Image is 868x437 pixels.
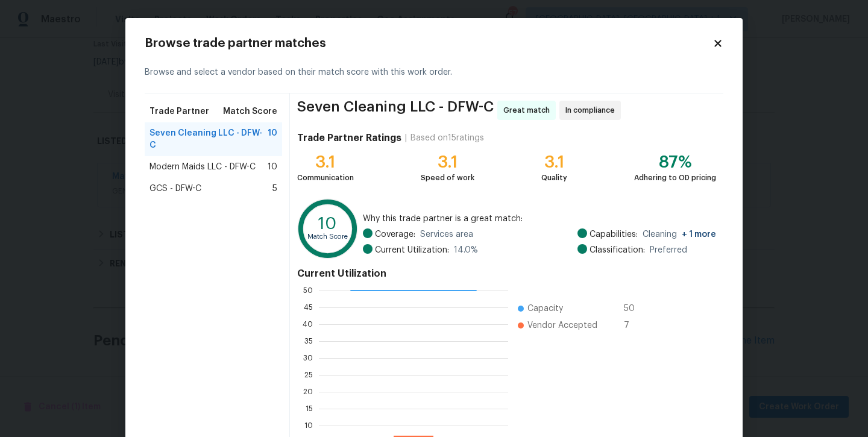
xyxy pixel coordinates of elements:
[363,213,716,225] span: Why this trade partner is a great match:
[421,172,474,184] div: Speed of work
[304,338,313,345] text: 35
[375,244,449,256] span: Current Utilization:
[541,172,567,184] div: Quality
[541,156,567,168] div: 3.1
[304,304,313,311] text: 45
[149,161,256,173] span: Modern Maids LLC - DFW-C
[590,228,638,241] span: Capabilities:
[304,422,313,429] text: 10
[297,101,494,120] span: Seven Cleaning LLC - DFW-C
[306,405,313,412] text: 15
[297,172,354,184] div: Communication
[503,104,555,116] span: Great match
[420,228,473,241] span: Services area
[634,172,716,184] div: Adhering to OD pricing
[268,127,277,151] span: 10
[149,127,268,151] span: Seven Cleaning LLC - DFW-C
[375,228,415,241] span: Coverage:
[318,215,337,232] text: 10
[145,52,723,93] div: Browse and select a vendor based on their match score with this work order.
[565,104,620,116] span: In compliance
[590,244,645,256] span: Classification:
[149,183,201,195] span: GCS - DFW-C
[650,244,687,256] span: Preferred
[643,228,716,241] span: Cleaning
[421,156,474,168] div: 3.1
[624,319,643,332] span: 7
[527,319,597,332] span: Vendor Accepted
[401,132,410,144] div: |
[297,268,716,280] h4: Current Utilization
[634,156,716,168] div: 87%
[223,105,277,118] span: Match Score
[149,105,209,118] span: Trade Partner
[297,132,401,144] h4: Trade Partner Ratings
[682,230,716,239] span: + 1 more
[145,37,712,49] h2: Browse trade partner matches
[303,354,313,362] text: 30
[303,388,313,395] text: 20
[624,303,643,315] span: 50
[410,132,484,144] div: Based on 15 ratings
[303,287,313,294] text: 50
[268,161,277,173] span: 10
[303,321,313,328] text: 40
[307,233,348,240] text: Match Score
[454,244,478,256] span: 14.0 %
[297,156,354,168] div: 3.1
[527,303,563,315] span: Capacity
[304,371,313,379] text: 25
[272,183,277,195] span: 5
